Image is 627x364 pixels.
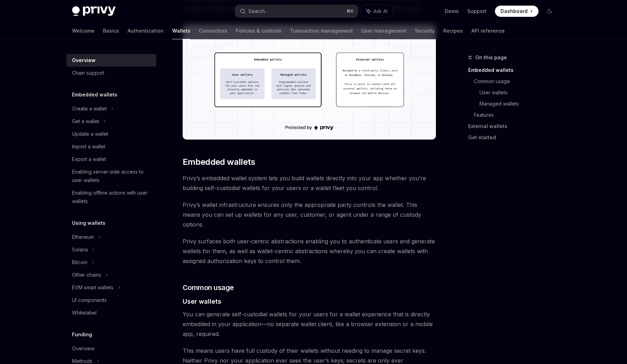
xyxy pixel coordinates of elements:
button: Search...⌘K [235,5,358,18]
div: Export a wallet [72,155,106,163]
span: User wallets [183,297,221,306]
a: Security [415,22,435,39]
a: Common usage [474,76,561,87]
a: API reference [471,22,505,39]
div: Import a wallet [72,142,105,151]
div: Overview [72,344,94,353]
a: Overview [66,342,156,355]
a: User management [361,22,406,39]
div: Get a wallet [72,117,99,126]
div: EVM smart wallets [72,283,113,292]
div: Enabling offline actions with user wallets [72,189,152,205]
a: Embedded wallets [468,65,561,76]
a: Dashboard [495,6,538,17]
a: User wallets [479,87,561,98]
a: Recipes [443,22,463,39]
a: UI components [66,294,156,306]
div: Bitcoin [72,258,87,267]
div: Whitelabel [72,309,97,317]
a: Import a wallet [66,140,156,153]
button: Ask AI [361,5,392,18]
a: Export a wallet [66,153,156,166]
a: Enabling offline actions with user wallets [66,187,156,208]
span: Embedded wallets [183,156,255,168]
div: Search... [248,7,268,15]
a: Managed wallets [479,98,561,109]
a: Features [474,109,561,121]
div: Update a wallet [72,130,108,138]
a: Authentication [128,22,164,39]
span: You can generate self-custodial wallets for your users for a wallet experience that is directly e... [183,309,436,339]
a: Enabling server-side access to user wallets [66,166,156,187]
span: ⌘ K [346,8,354,14]
div: Ethereum [72,233,94,241]
a: Get started [468,132,561,143]
div: UI components [72,296,107,304]
div: Create a wallet [72,105,107,113]
h5: Embedded wallets [72,90,117,99]
a: Update a wallet [66,128,156,140]
a: External wallets [468,121,561,132]
span: Ask AI [373,8,387,15]
a: Overview [66,54,156,67]
a: Wallets [172,22,190,39]
span: Privy’s embedded wallet system lets you build wallets directly into your app whether you’re build... [183,173,436,193]
div: Overview [72,56,96,65]
a: Welcome [72,22,94,39]
a: Demo [445,8,459,15]
img: images/walletoverview.png [183,25,436,140]
span: Dashboard [501,8,528,15]
a: Policies & controls [236,22,281,39]
a: Whitelabel [66,306,156,319]
span: On this page [475,53,507,62]
img: dark logo [72,6,116,16]
div: Enabling server-side access to user wallets [72,168,152,184]
button: Toggle dark mode [544,6,555,17]
a: Connectors [199,22,227,39]
h5: Using wallets [72,219,105,227]
div: Other chains [72,271,101,279]
div: Chain support [72,69,104,77]
a: Chain support [66,67,156,79]
div: Solana [72,245,88,254]
span: Privy’s wallet infrastructure ensures only the appropriate party controls the wallet. This means ... [183,200,436,229]
h5: Funding [72,330,92,339]
span: Common usage [183,283,234,292]
span: Privy surfaces both user-centric abstractions enabling you to authenticate users and generate wal... [183,236,436,266]
a: Basics [103,22,119,39]
a: Support [467,8,486,15]
a: Transaction management [290,22,353,39]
